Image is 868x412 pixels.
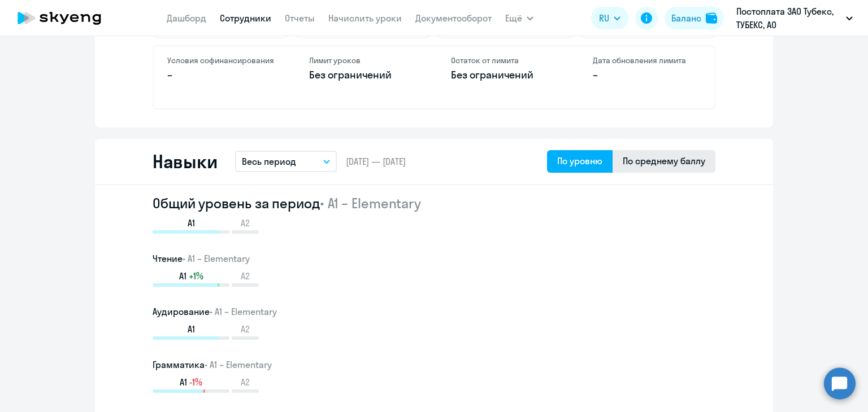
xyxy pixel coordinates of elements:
[167,55,275,65] h4: Условия софинансирования
[623,154,705,168] div: По среднему баллу
[189,270,203,282] span: +1%
[210,306,277,317] span: • A1 – Elementary
[451,68,559,82] p: Без ограничений
[180,376,187,388] span: A1
[242,155,296,168] p: Весь период
[671,11,701,25] div: Баланс
[706,12,717,24] img: balance
[591,7,628,29] button: RU
[153,358,715,371] h3: Грамматика
[153,305,715,318] h3: Аудирование
[241,217,250,229] span: A2
[167,68,275,82] p: –
[415,12,492,24] a: Документооборот
[451,55,559,65] h4: Остаток от лимита
[220,12,271,24] a: Сотрудники
[188,323,195,335] span: A1
[736,5,841,32] p: Постоплата ЗАО Тубекс, ТУБЕКС, АО
[241,270,250,282] span: A2
[346,155,406,168] span: [DATE] — [DATE]
[285,12,315,24] a: Отчеты
[167,12,206,24] a: Дашборд
[153,194,715,212] h2: Общий уровень за период
[731,5,858,32] button: Постоплата ЗАО Тубекс, ТУБЕКС, АО
[189,376,202,388] span: -1%
[593,55,701,65] h4: Дата обновления лимита
[183,253,250,264] span: • A1 – Elementary
[241,323,250,335] span: A2
[320,195,421,212] span: • A1 – Elementary
[235,151,337,172] button: Весь период
[153,150,217,173] h2: Навыки
[188,217,195,229] span: A1
[665,7,724,29] button: Балансbalance
[179,270,186,282] span: A1
[328,12,402,24] a: Начислить уроки
[593,68,701,82] p: –
[309,68,417,82] p: Без ограничений
[309,55,417,65] h4: Лимит уроков
[205,359,272,370] span: • A1 – Elementary
[557,154,602,168] div: По уровню
[505,11,522,25] span: Ещё
[599,11,609,25] span: RU
[241,376,250,388] span: A2
[153,252,715,265] h3: Чтение
[505,7,533,29] button: Ещё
